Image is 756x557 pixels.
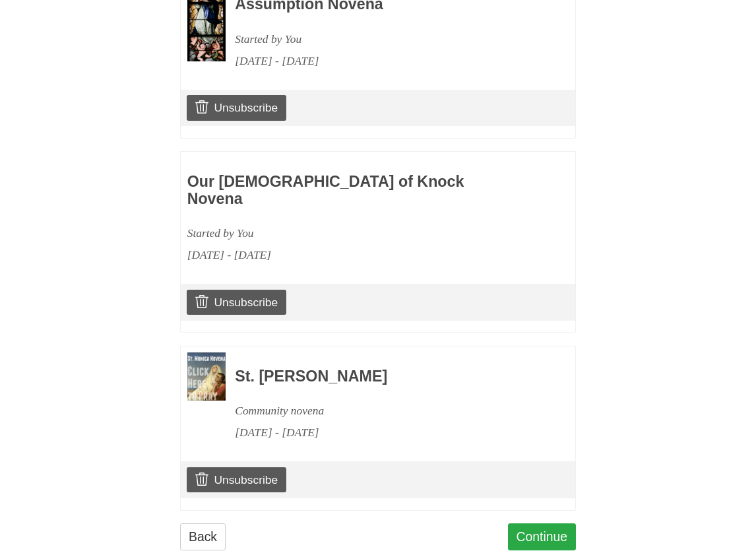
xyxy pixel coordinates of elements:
h3: St. [PERSON_NAME] [235,368,540,385]
h3: Our [DEMOGRAPHIC_DATA] of Knock Novena [187,174,492,207]
div: [DATE] - [DATE] [187,244,492,266]
img: Novena image [187,352,226,401]
a: Unsubscribe [187,467,286,492]
div: [DATE] - [DATE] [235,422,540,443]
a: Unsubscribe [187,290,286,315]
div: Started by You [235,28,540,50]
a: Continue [508,523,577,550]
div: [DATE] - [DATE] [235,50,540,72]
div: Started by You [187,222,492,244]
div: Community novena [235,400,540,422]
a: Back [180,523,226,550]
a: Unsubscribe [187,95,286,120]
